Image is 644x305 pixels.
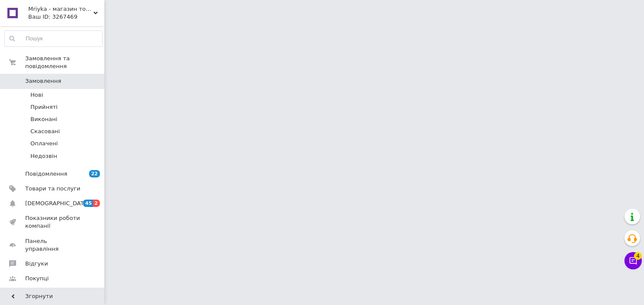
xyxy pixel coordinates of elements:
[28,13,104,21] div: Ваш ID: 3267469
[28,5,93,13] span: Mriyka - магазин товарів для дому та подарунків
[30,152,57,160] span: Недозвін
[25,170,67,178] span: Повідомлення
[25,237,80,253] span: Панель управління
[5,31,102,46] input: Пошук
[83,200,93,207] span: 45
[89,170,100,177] span: 22
[634,252,642,260] span: 4
[25,55,104,70] span: Замовлення та повідомлення
[624,252,642,269] button: Чат з покупцем4
[25,77,61,85] span: Замовлення
[30,103,57,111] span: Прийняті
[25,214,80,230] span: Показники роботи компанії
[30,140,58,148] span: Оплачені
[25,275,49,282] span: Покупці
[25,200,90,207] span: [DEMOGRAPHIC_DATA]
[25,260,48,268] span: Відгуки
[30,128,60,135] span: Скасовані
[25,185,80,193] span: Товари та послуги
[93,200,100,207] span: 2
[30,115,57,123] span: Виконані
[30,91,43,99] span: Нові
